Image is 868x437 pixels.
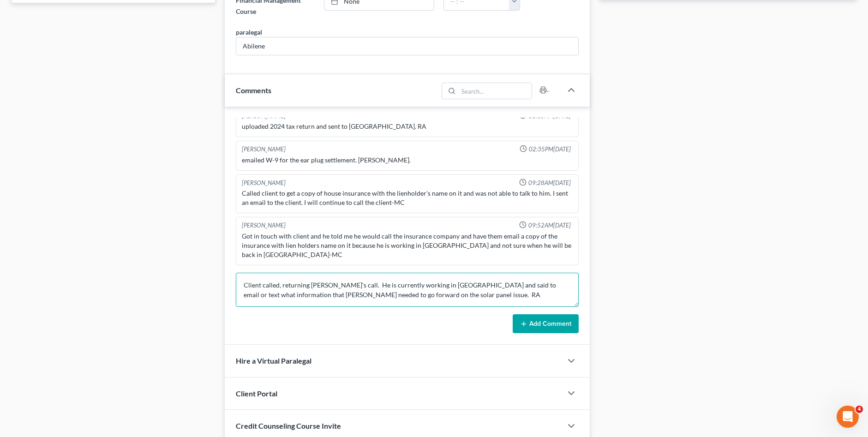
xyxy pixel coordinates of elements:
div: Called client to get a copy of house insurance with the lienholder's name on it and was not able ... [242,189,573,207]
div: paralegal [236,27,262,37]
span: 09:52AM[DATE] [528,221,571,230]
button: Add Comment [513,314,579,334]
iframe: Intercom live chat [837,406,859,428]
span: Client Portal [236,389,277,398]
span: Hire a Virtual Paralegal [236,356,311,365]
span: Comments [236,86,271,95]
input: Search... [458,83,532,99]
span: 02:35PM[DATE] [529,145,571,154]
input: -- [236,37,578,55]
div: [PERSON_NAME] [242,179,286,187]
div: emailed W-9 for the ear plug settlement. [PERSON_NAME]. [242,156,573,165]
span: 09:28AM[DATE] [528,179,571,187]
div: [PERSON_NAME] [242,145,286,154]
div: Got in touch with client and he told me he would call the insurance company and have them email a... [242,232,573,259]
span: 4 [856,406,863,413]
span: Credit Counseling Course Invite [236,421,341,430]
div: uploaded 2024 tax return and sent to [GEOGRAPHIC_DATA]. RA [242,122,573,131]
div: [PERSON_NAME] [242,221,286,230]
